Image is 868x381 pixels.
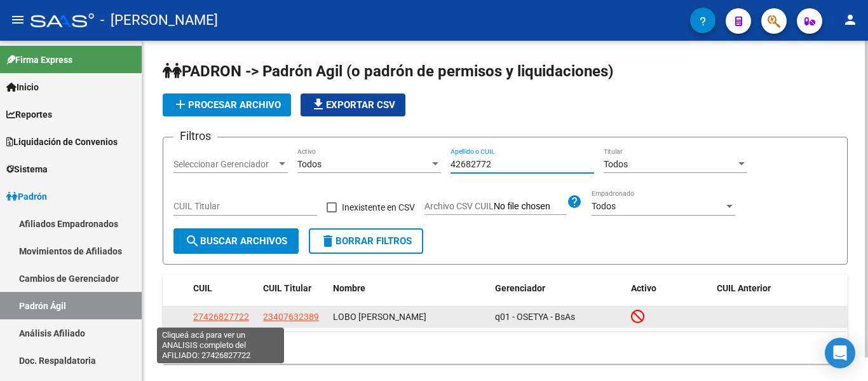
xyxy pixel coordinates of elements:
span: 27426827722 [193,312,249,322]
span: Firma Express [6,53,72,67]
span: Borrar Filtros [320,235,412,247]
mat-icon: menu [10,12,25,27]
span: Exportar CSV [311,99,395,111]
span: 23407632389 [263,312,319,322]
span: Todos [297,159,322,169]
mat-icon: search [185,233,200,249]
mat-icon: file_download [311,97,326,112]
mat-icon: add [173,97,188,112]
button: Borrar Filtros [309,228,423,254]
div: 1 total [163,332,848,364]
mat-icon: help [567,194,582,209]
span: CUIL [193,283,212,293]
span: - [PERSON_NAME] [100,6,218,34]
span: Reportes [6,107,52,121]
span: PADRON -> Padrón Agil (o padrón de permisos y liquidaciones) [163,62,613,80]
span: q01 - OSETYA - BsAs [495,312,575,322]
span: Buscar Archivos [185,235,287,247]
span: Procesar archivo [173,99,281,111]
span: Liquidación de Convenios [6,135,118,149]
span: Inicio [6,80,39,94]
span: CUIL Anterior [717,283,771,293]
span: Todos [592,201,616,211]
div: Open Intercom Messenger [825,338,855,368]
span: Inexistente en CSV [342,200,415,215]
datatable-header-cell: CUIL Titular [258,275,328,302]
datatable-header-cell: CUIL Anterior [712,275,848,302]
button: Buscar Archivos [173,228,299,254]
datatable-header-cell: CUIL [188,275,258,302]
span: Todos [604,159,628,169]
h3: Filtros [173,127,217,145]
span: Seleccionar Gerenciador [173,159,276,170]
datatable-header-cell: Activo [626,275,712,302]
span: Padrón [6,190,47,204]
span: LOBO [PERSON_NAME] [333,312,426,322]
span: Nombre [333,283,365,293]
datatable-header-cell: Gerenciador [490,275,627,302]
datatable-header-cell: Nombre [328,275,490,302]
mat-icon: person [843,12,858,27]
mat-icon: delete [320,233,336,249]
span: Activo [631,283,656,293]
span: Archivo CSV CUIL [424,201,494,211]
button: Exportar CSV [301,94,405,116]
span: Gerenciador [495,283,545,293]
input: Archivo CSV CUIL [494,201,567,212]
span: CUIL Titular [263,283,311,293]
span: Sistema [6,162,48,176]
button: Procesar archivo [163,94,291,116]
